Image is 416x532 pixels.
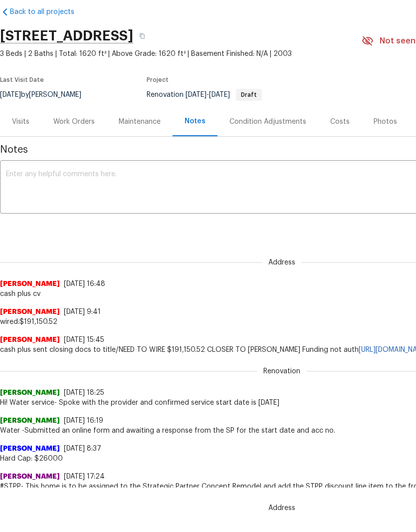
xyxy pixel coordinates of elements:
[147,77,169,83] span: Project
[64,308,101,315] span: [DATE] 9:41
[133,27,151,45] button: Copy Address
[237,92,261,98] span: Draft
[257,366,306,376] span: Renovation
[64,473,105,480] span: [DATE] 17:24
[64,280,105,287] span: [DATE] 16:48
[64,417,103,424] span: [DATE] 16:19
[229,117,306,127] div: Condition Adjustments
[330,117,350,127] div: Costs
[185,116,206,126] div: Notes
[209,91,230,98] span: [DATE]
[186,91,207,98] span: [DATE]
[53,117,95,127] div: Work Orders
[12,117,29,127] div: Visits
[186,91,230,98] span: -
[64,336,104,343] span: [DATE] 15:45
[64,389,104,396] span: [DATE] 18:25
[262,258,301,267] span: Address
[119,117,161,127] div: Maintenance
[147,91,262,98] span: Renovation
[64,445,101,452] span: [DATE] 8:37
[374,117,397,127] div: Photos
